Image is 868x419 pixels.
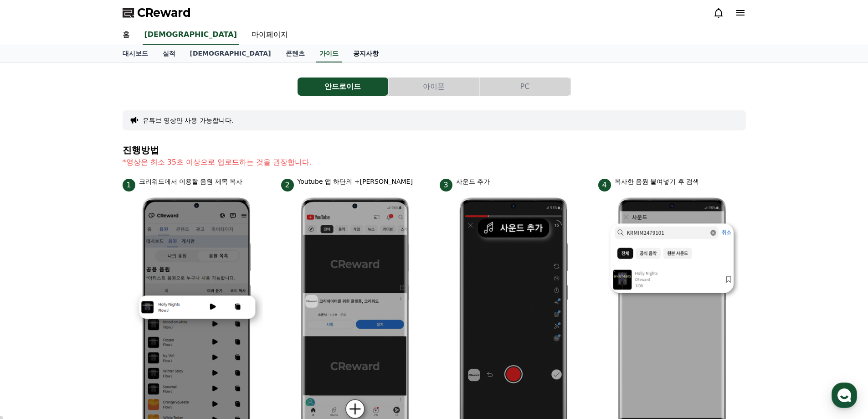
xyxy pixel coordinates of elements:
[118,289,175,312] a: 설정
[139,177,243,186] p: 크리워드에서 이용할 음원 제목 복사
[615,177,699,186] p: 복사한 음원 붙여넣기 후 검색
[389,78,479,96] button: 아이폰
[123,179,135,191] span: 1
[389,78,480,96] a: 아이폰
[137,5,191,20] span: CReward
[298,177,413,186] p: Youtube 앱 하단의 +[PERSON_NAME]
[143,26,239,45] a: [DEMOGRAPHIC_DATA]
[123,157,746,168] p: *영상은 최소 35초 이상으로 업로드하는 것을 권장합니다.
[480,78,570,96] button: PC
[278,45,312,62] a: 콘텐츠
[115,45,155,62] a: 대시보드
[143,116,234,125] button: 유튜브 영상만 사용 가능합니다.
[83,303,94,310] span: 대화
[346,45,386,62] a: 공지사항
[244,26,295,45] a: 마이페이지
[115,26,137,45] a: 홈
[316,45,342,62] a: 가이드
[440,179,452,191] span: 3
[60,289,118,312] a: 대화
[123,5,191,20] a: CReward
[598,179,611,191] span: 4
[281,179,294,191] span: 2
[298,78,389,96] a: 안드로이드
[155,45,183,62] a: 실적
[456,177,490,186] p: 사운드 추가
[141,303,152,310] span: 설정
[298,78,388,96] button: 안드로이드
[183,45,278,62] a: [DEMOGRAPHIC_DATA]
[29,303,34,310] span: 홈
[3,289,60,312] a: 홈
[123,145,746,155] h4: 진행방법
